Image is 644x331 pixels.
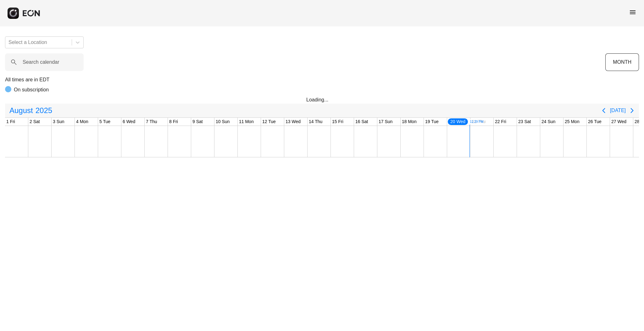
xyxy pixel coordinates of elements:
div: 21 Thu [470,118,486,126]
div: 25 Mon [563,118,581,126]
div: 19 Tue [424,118,440,126]
div: 4 Mon [75,118,90,126]
div: 18 Mon [401,118,418,126]
div: 17 Sun [377,118,394,126]
button: August2025 [6,104,56,117]
div: 22 Fri [494,118,508,126]
p: On subscription [14,86,49,94]
div: Loading... [306,96,338,104]
button: [DATE] [610,105,626,116]
div: 24 Sun [540,118,557,126]
button: MONTH [605,53,639,71]
div: 7 Thu [145,118,158,126]
div: 13 Wed [284,118,302,126]
span: 2025 [34,104,53,117]
div: 27 Wed [610,118,628,126]
div: 20 Wed [447,118,469,126]
div: 16 Sat [354,118,369,126]
div: 10 Sun [214,118,231,126]
div: 26 Tue [587,118,603,126]
div: 12 Tue [261,118,277,126]
div: 15 Fri [331,118,345,126]
div: 11 Mon [238,118,255,126]
label: Search calendar [23,58,59,66]
span: menu [629,8,636,16]
button: Next page [626,104,638,117]
p: All times are in EDT [5,76,639,84]
div: 8 Fri [168,118,179,126]
span: August [8,104,34,117]
div: 5 Tue [98,118,112,126]
div: 6 Wed [121,118,136,126]
div: 14 Thu [308,118,324,126]
div: 9 Sat [191,118,204,126]
div: 3 Sun [52,118,66,126]
div: 23 Sat [517,118,532,126]
button: Previous page [597,104,610,117]
div: 1 Fri [5,118,16,126]
div: 2 Sat [28,118,41,126]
